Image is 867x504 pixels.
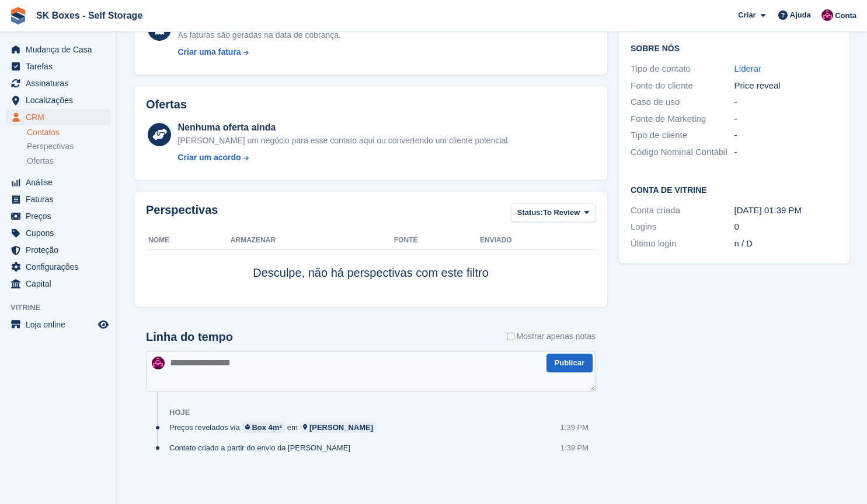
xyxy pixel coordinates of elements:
div: Contato criado a partir do envio da [PERSON_NAME] [169,442,356,453]
button: Publicar [546,354,593,373]
div: Tipo de cliente [631,129,734,142]
img: stora-icon-8386f47178a22dfd0bd8f6a31ec36ba5ce8667c1dd55bd0f319d3a0aa187defe.svg [9,7,27,24]
a: Ofertas [27,155,110,167]
a: Contatos [27,127,110,138]
th: Armazenar [231,231,394,250]
div: As faturas são geradas na data de cobrança. [177,29,340,41]
a: menu [6,109,110,125]
div: Criar um acordo [177,151,241,164]
span: Preços [26,208,96,224]
div: Nenhuma oferta ainda [177,121,510,135]
span: Vitrine [11,302,116,313]
span: Capital [26,276,96,292]
a: Criar uma fatura [177,46,340,58]
span: Loja online [26,316,96,333]
div: n / D [734,237,838,251]
div: Caso de uso [631,96,734,109]
div: Código Nominal Contábil [631,146,734,159]
a: menu [6,208,110,224]
h2: Conta de vitrine [631,184,838,195]
div: - [734,129,838,142]
input: Mostrar apenas notas [507,330,514,343]
span: Mudança de Casa [26,41,96,58]
div: Hoje [169,408,190,417]
a: Perspectivas [27,140,110,153]
a: Criar um acordo [177,151,510,164]
span: CRM [26,109,96,125]
span: Status: [517,207,543,218]
a: menu [6,316,110,333]
div: 1:39 PM [560,422,589,433]
div: 1:39 PM [560,442,589,453]
div: - [734,146,838,159]
span: Cupons [26,225,96,241]
a: menu [6,225,110,241]
span: Assinaturas [26,75,96,91]
span: Proteção [26,242,96,258]
span: Desculpe, não há perspectivas com este filtro [253,266,489,279]
h2: Ofertas [146,98,187,111]
span: Faturas [26,191,96,207]
a: menu [6,242,110,258]
a: SK Boxes - Self Storage [32,6,147,25]
th: Enviado [480,231,596,250]
div: [PERSON_NAME] um negócio para esse contato aqui ou convertendo um cliente potencial. [177,135,510,147]
a: menu [6,174,110,191]
h2: Sobre Nós [631,42,838,54]
div: Box 4m² [252,422,281,433]
a: menu [6,41,110,58]
h2: Linha do tempo [146,330,233,344]
span: Tarefas [26,58,96,75]
div: Preços revelados via em [169,422,382,433]
span: Ajuda [790,9,811,21]
a: Liderar [734,64,762,73]
a: Box 4m² [242,422,285,433]
div: Último login [631,237,734,251]
span: Análise [26,174,96,191]
span: To Review [543,207,580,218]
h2: Perspectivas [146,203,218,225]
a: menu [6,191,110,207]
div: [PERSON_NAME] [309,422,373,433]
button: Status: To Review [511,203,596,223]
div: Tipo de contato [631,62,734,76]
div: Fonte de Marketing [631,112,734,126]
div: Logins [631,220,734,234]
img: Joana Alegria [821,9,833,21]
img: Joana Alegria [152,357,165,369]
a: Loja de pré-visualização [96,318,110,332]
a: menu [6,259,110,275]
div: - [734,112,838,126]
a: menu [6,58,110,75]
label: Mostrar apenas notas [507,330,596,343]
a: menu [6,75,110,91]
th: Nome [146,231,231,250]
a: [PERSON_NAME] [300,422,376,433]
div: Price reveal [734,79,838,93]
span: Perspectivas [27,141,74,152]
div: [DATE] 01:39 PM [734,204,838,217]
div: Criar uma fatura [177,46,241,58]
span: Criar [738,9,755,21]
div: - [734,96,838,109]
div: 0 [734,220,838,234]
span: Localizações [26,92,96,108]
div: Fonte do cliente [631,79,734,93]
div: Conta criada [631,204,734,217]
a: menu [6,276,110,292]
th: Fonte [394,231,480,250]
a: menu [6,92,110,108]
span: Configurações [26,259,96,275]
span: Conta [835,10,856,22]
span: Ofertas [27,156,54,167]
